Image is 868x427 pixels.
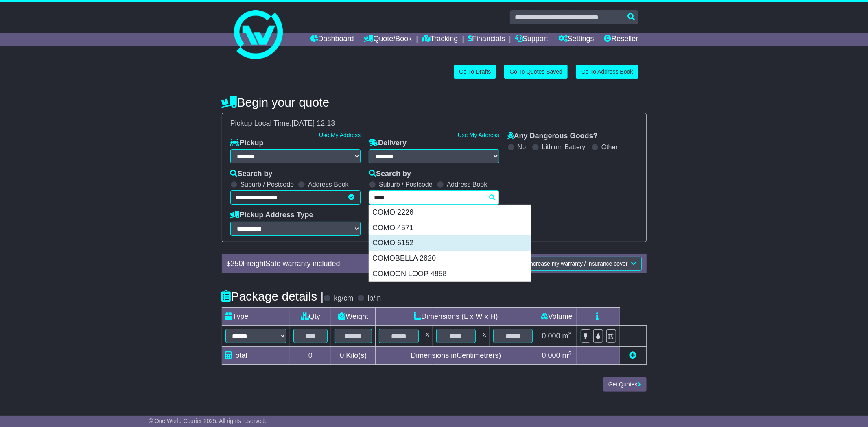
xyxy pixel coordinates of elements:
span: 0 [340,351,344,359]
sup: 3 [568,331,572,337]
label: Suburb / Postcode [241,181,294,188]
label: Any Dangerous Goods? [507,132,598,141]
label: Address Book [308,181,349,188]
div: COMO 6152 [369,235,531,251]
a: Quote/Book [364,33,412,46]
button: Increase my warranty / insurance cover [523,257,641,271]
td: x [479,325,490,346]
td: Weight [331,307,376,325]
a: Go To Quotes Saved [504,65,568,79]
label: lb/in [367,294,381,303]
td: Kilo(s) [331,347,376,365]
a: Financials [468,33,505,46]
label: Other [601,143,618,151]
sup: 3 [568,350,572,356]
label: Suburb / Postcode [379,181,433,188]
td: Qty [290,307,331,325]
div: Pickup Local Time: [226,119,642,128]
label: Delivery [369,139,407,148]
label: kg/cm [334,294,353,303]
label: Address Book [447,181,488,188]
td: x [422,325,433,346]
span: 0.000 [542,332,560,340]
label: Pickup Address Type [230,211,313,220]
div: COMOBELLA 2820 [369,251,531,266]
div: COMO 2226 [369,205,531,220]
td: Dimensions in Centimetre(s) [376,347,536,365]
button: Get Quotes [603,377,647,392]
td: 0 [290,347,331,365]
a: Use My Address [319,132,361,138]
a: Use My Address [458,132,499,138]
td: Type [222,307,290,325]
span: m [562,351,572,359]
span: Increase my warranty / insurance cover [528,260,627,267]
label: Pickup [230,139,264,148]
label: Lithium Battery [542,143,586,151]
a: Go To Drafts [454,65,496,79]
span: m [562,332,572,340]
label: Search by [230,170,273,179]
span: 0.000 [542,351,560,359]
span: [DATE] 12:13 [292,119,335,127]
div: COMOON LOOP 4858 [369,266,531,282]
div: COMO 4571 [369,220,531,236]
a: Go To Address Book [576,65,638,79]
a: Tracking [422,33,458,46]
div: $ FreightSafe warranty included [223,259,457,268]
span: 250 [231,259,243,268]
h4: Begin your quote [222,96,647,109]
td: Dimensions (L x W x H) [376,307,536,325]
a: Add new item [630,351,637,359]
label: No [518,143,526,151]
a: Reseller [604,33,638,46]
a: Support [515,33,548,46]
a: Dashboard [310,33,354,46]
a: Settings [558,33,594,46]
td: Total [222,347,290,365]
h4: Package details | [222,290,324,303]
span: © One World Courier 2025. All rights reserved. [149,418,267,424]
td: Volume [536,307,577,325]
label: Search by [369,170,411,179]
